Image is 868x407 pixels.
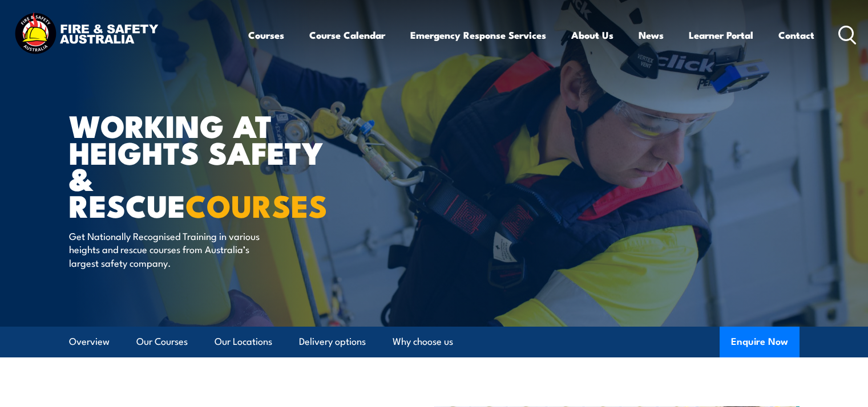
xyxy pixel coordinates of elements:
p: Get Nationally Recognised Training in various heights and rescue courses from Australia’s largest... [69,229,277,269]
h1: WORKING AT HEIGHTS SAFETY & RESCUE [69,112,351,218]
a: Contact [778,20,814,50]
a: News [639,20,664,50]
strong: COURSES [185,181,328,228]
a: Our Courses [136,327,188,357]
a: About Us [571,20,613,50]
button: Enquire Now [720,327,800,357]
a: Our Locations [215,327,272,357]
a: Delivery options [299,327,366,357]
a: Learner Portal [689,20,753,50]
a: Why choose us [393,327,453,357]
a: Courses [248,20,284,50]
a: Overview [69,327,110,357]
a: Course Calendar [309,20,385,50]
a: Emergency Response Services [410,20,546,50]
